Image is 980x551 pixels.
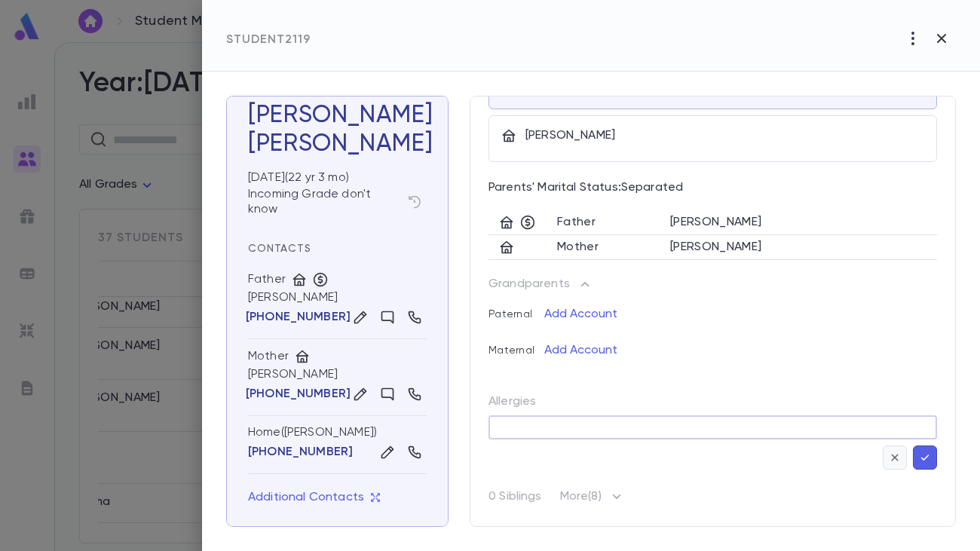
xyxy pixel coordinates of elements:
td: [PERSON_NAME] [666,210,937,235]
span: Student 2119 [226,34,311,46]
p: Parents' Marital Status: Separated [488,180,937,198]
p: More (8) [560,488,626,512]
h3: [PERSON_NAME] [248,101,427,158]
button: Additional Contacts [248,483,381,512]
div: Mother [248,348,289,364]
button: Add Account [544,302,617,326]
td: Father [553,210,666,235]
div: [PERSON_NAME] [248,130,427,158]
div: Incoming Grade don't know [248,187,427,217]
button: [PHONE_NUMBER] [248,310,348,325]
p: Paternal [488,296,544,320]
p: Maternal [488,332,544,357]
span: Contacts [248,243,311,254]
p: Grandparents [488,277,570,292]
td: Mother [553,235,666,260]
button: Add Account [544,338,617,363]
p: Allergies [488,394,937,415]
p: [PERSON_NAME] [525,128,615,143]
p: Additional Contacts [248,490,381,505]
div: Father [248,271,286,287]
p: [PHONE_NUMBER] [246,387,351,402]
div: Home ([PERSON_NAME]) [248,425,427,440]
button: [PHONE_NUMBER] [248,445,353,460]
div: [PERSON_NAME] [248,262,427,339]
td: [PERSON_NAME] [666,235,937,260]
p: 0 Siblings [488,489,542,510]
button: Grandparents [488,272,593,296]
button: [PHONE_NUMBER] [248,387,348,402]
p: [PHONE_NUMBER] [246,310,351,325]
div: [DATE] ( 22 yr 3 mo ) [242,164,427,185]
div: [PERSON_NAME] [248,339,427,416]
